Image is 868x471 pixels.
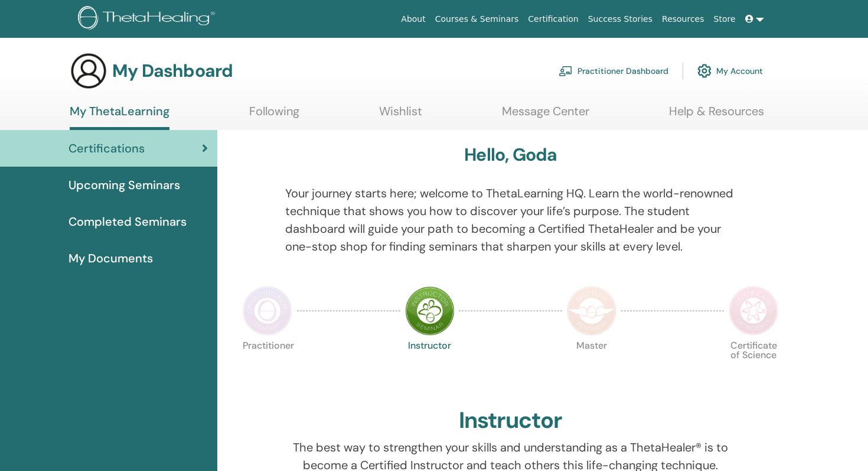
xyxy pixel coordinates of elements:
[559,58,668,84] a: Practitioner Dashboard
[405,286,455,336] img: Instructor
[567,341,616,391] p: Master
[70,52,107,90] img: generic-user-icon.jpg
[709,8,740,30] a: Store
[405,341,455,391] p: Instructor
[70,104,169,130] a: My ThetaLearning
[567,286,616,336] img: Master
[68,176,180,194] span: Upcoming Seminars
[669,104,764,127] a: Help & Resources
[583,8,657,30] a: Success Stories
[68,249,153,267] span: My Documents
[379,104,422,127] a: Wishlist
[243,341,292,391] p: Practitioner
[430,8,524,30] a: Courses & Seminars
[523,8,583,30] a: Certification
[559,66,573,76] img: chalkboard-teacher.svg
[78,6,219,33] img: logo.png
[697,58,763,84] a: My Account
[243,286,292,336] img: Practitioner
[657,8,709,30] a: Resources
[729,341,778,391] p: Certificate of Science
[464,144,557,165] h3: Hello, Goda
[697,61,712,81] img: cog.svg
[459,407,562,434] h2: Instructor
[502,104,589,127] a: Message Center
[729,286,778,336] img: Certificate of Science
[68,213,187,230] span: Completed Seminars
[249,104,299,127] a: Following
[396,8,430,30] a: About
[112,60,233,82] h3: My Dashboard
[68,139,145,157] span: Certifications
[285,184,736,255] p: Your journey starts here; welcome to ThetaLearning HQ. Learn the world-renowned technique that sh...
